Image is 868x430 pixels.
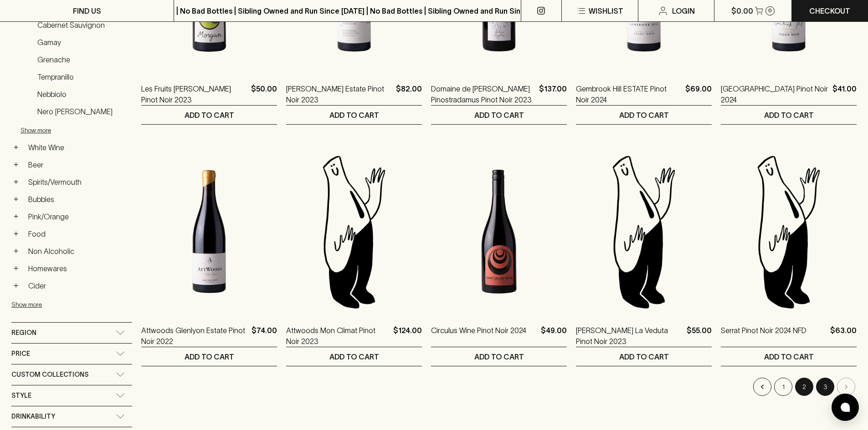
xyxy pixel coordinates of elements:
button: ADD TO CART [576,347,712,366]
button: ADD TO CART [286,347,422,366]
a: Nero [PERSON_NAME] [33,104,132,119]
p: $0.00 [731,5,753,16]
a: Food [24,226,132,242]
p: ADD TO CART [185,110,234,121]
a: Bubbles [24,192,132,207]
img: bubble-icon [841,403,850,412]
button: + [11,160,21,169]
p: Login [672,5,695,16]
button: ADD TO CART [576,106,712,124]
span: Price [11,348,30,359]
p: $82.00 [396,83,422,105]
nav: pagination navigation [141,378,857,396]
a: Nebbiolo [33,86,132,102]
button: + [11,247,21,256]
button: + [11,177,21,187]
a: Les Fruits [PERSON_NAME] Pinot Noir 2023 [141,83,247,105]
p: $69.00 [685,83,712,105]
button: + [11,143,21,152]
a: White Wine [24,140,132,155]
button: Show more [21,121,140,140]
span: Custom Collections [11,369,88,380]
a: Grenache [33,52,132,67]
a: Cabernet Sauvignon [33,17,132,33]
button: + [11,212,21,221]
p: ADD TO CART [474,351,524,362]
button: ADD TO CART [141,106,277,124]
button: + [11,195,21,204]
button: + [11,281,21,290]
div: Style [11,385,132,406]
button: Go to page 2 [795,378,813,396]
a: Beer [24,157,132,172]
a: Serrat Pinot Noir 2024 NFD [721,325,806,347]
span: Style [11,390,31,401]
a: Gembrook Hill ESTATE Pinot Noir 2024 [576,83,682,105]
img: Blackhearts & Sparrows Man [286,152,422,311]
div: Drinkability [11,406,132,427]
button: Go to page 1 [774,378,792,396]
a: [GEOGRAPHIC_DATA] Pinot Noir 2024 [721,83,829,105]
p: ADD TO CART [619,351,669,362]
button: ADD TO CART [721,347,857,366]
div: Region [11,323,132,343]
img: Circulus Wine Pinot Noir 2024 [431,152,567,311]
p: ADD TO CART [764,351,814,362]
div: Custom Collections [11,364,132,385]
a: [PERSON_NAME] Estate Pinot Noir 2023 [286,83,392,105]
button: Show more [11,295,131,314]
p: $41.00 [832,83,857,105]
button: + [11,264,21,273]
p: 0 [768,8,772,13]
button: ADD TO CART [286,106,422,124]
a: Pink/Orange [24,209,132,224]
p: Wishlist [589,5,623,16]
button: ADD TO CART [141,347,277,366]
a: Cider [24,278,132,293]
div: Price [11,344,132,364]
p: ADD TO CART [329,351,379,362]
a: Circulus Wine Pinot Noir 2024 [431,325,526,347]
a: Tempranillo [33,69,132,85]
p: ADD TO CART [619,110,669,121]
button: ADD TO CART [431,347,567,366]
button: Go to previous page [753,378,771,396]
a: Domaine de [PERSON_NAME] Pinostradamus Pinot Noir 2023 [431,83,535,105]
p: $55.00 [687,325,712,347]
a: [PERSON_NAME] La Veduta Pinot Noir 2023 [576,325,683,347]
button: page 3 [816,378,834,396]
a: Gamay [33,35,132,50]
p: ADD TO CART [764,110,814,121]
a: Attwoods Glenlyon Estate Pinot Noir 2022 [141,325,248,347]
img: Blackhearts & Sparrows Man [576,152,712,311]
p: $49.00 [541,325,567,347]
button: + [11,229,21,238]
p: $74.00 [252,325,277,347]
p: $137.00 [539,83,567,105]
p: ADD TO CART [474,110,524,121]
p: $63.00 [830,325,857,347]
span: Drinkability [11,411,55,422]
a: Non Alcoholic [24,243,132,259]
a: Attwoods Mon Climat Pinot Noir 2023 [286,325,390,347]
p: $50.00 [251,83,277,105]
a: Spirits/Vermouth [24,174,132,190]
img: Attwoods Glenlyon Estate Pinot Noir 2022 [141,152,277,311]
p: Checkout [809,5,850,16]
p: FIND US [73,5,101,16]
p: ADD TO CART [329,110,379,121]
span: Region [11,327,36,339]
button: ADD TO CART [721,106,857,124]
a: Homewares [24,261,132,276]
p: $124.00 [393,325,422,347]
button: ADD TO CART [431,106,567,124]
